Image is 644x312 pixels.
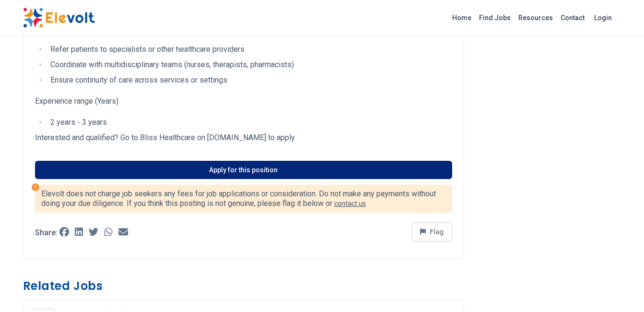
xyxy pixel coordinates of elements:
[448,10,475,25] a: Home
[47,59,452,71] li: Coordinate with multidisciplinary teams (nurses, therapists, pharmacists)
[41,189,446,208] p: Elevolt does not charge job seekers any fees for job applications or consideration. Do not make a...
[515,10,557,25] a: Resources
[35,96,452,107] p: Experience range (Years)
[412,222,452,241] button: Flag
[35,161,452,179] a: Apply for this position
[23,8,95,28] img: Elevolt
[47,74,452,86] li: Ensure continuity of care across services or settings
[35,132,452,144] p: Interested and qualified? Go to Bliss Healthcare on [DOMAIN_NAME] to apply
[47,117,452,128] li: 2 years - 3 years
[475,10,515,25] a: Find Jobs
[596,266,644,312] iframe: Chat Widget
[23,278,464,294] h3: Related Jobs
[588,8,618,27] a: Login
[334,200,366,207] a: contact us
[47,44,452,55] li: Refer patients to specialists or other healthcare providers
[35,229,58,237] p: Share:
[557,10,588,25] a: Contact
